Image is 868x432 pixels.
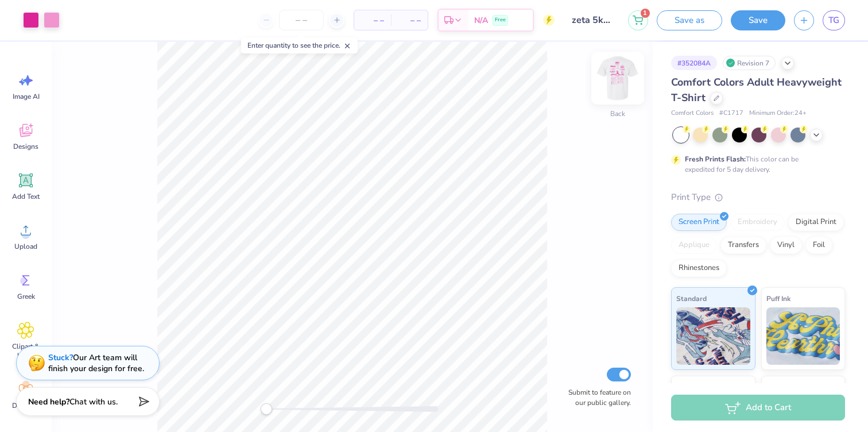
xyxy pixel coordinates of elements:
span: Upload [14,242,37,251]
span: TG [828,14,839,27]
span: – – [398,14,421,26]
div: Transfers [720,237,766,254]
span: N/A [474,14,488,26]
span: Neon Ink [676,381,704,393]
span: Comfort Colors [671,109,714,118]
span: – – [361,14,384,26]
strong: Need help? [28,396,69,407]
div: Enter quantity to see the price. [241,37,358,53]
img: Puff Ink [766,307,840,365]
div: Embroidery [730,214,785,231]
span: Designs [13,142,38,151]
span: Free [495,16,506,24]
div: Screen Print [671,214,727,231]
input: Untitled Design [563,9,619,32]
span: Add Text [12,192,40,201]
div: Applique [671,237,717,254]
div: Foil [805,237,832,254]
img: Back [595,55,641,101]
div: Vinyl [770,237,802,254]
div: # 352084A [671,56,717,70]
label: Submit to feature on our public gallery. [562,387,631,408]
div: Accessibility label [261,403,272,415]
div: Digital Print [788,214,844,231]
span: Comfort Colors Adult Heavyweight T-Shirt [671,75,842,105]
span: Metallic & Glitter Ink [766,381,834,393]
div: Back [610,109,625,119]
span: Clipart & logos [7,342,45,360]
div: Rhinestones [671,260,727,277]
button: 1 [628,10,648,30]
strong: Fresh Prints Flash: [685,155,746,164]
div: Print Type [671,191,845,204]
a: TG [823,10,845,30]
div: This color can be expedited for 5 day delivery. [685,154,826,175]
button: Save as [657,10,722,30]
span: 1 [641,9,650,18]
div: Our Art team will finish your design for free. [48,352,144,374]
span: Puff Ink [766,292,790,304]
span: Greek [17,292,35,301]
span: Decorate [12,401,40,410]
span: Chat with us. [69,396,118,407]
span: # C1717 [719,109,743,118]
span: Minimum Order: 24 + [749,109,807,118]
span: Standard [676,292,707,304]
input: – – [279,10,324,30]
div: Revision 7 [723,56,776,70]
span: Image AI [13,92,40,101]
strong: Stuck? [48,352,73,363]
img: Standard [676,307,750,365]
button: Save [731,10,785,30]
